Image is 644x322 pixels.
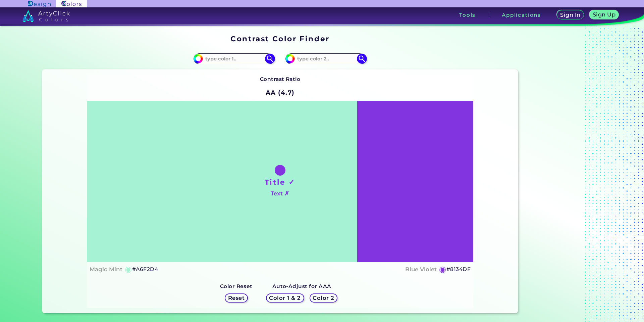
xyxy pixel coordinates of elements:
[446,265,471,274] h5: #8134DF
[263,85,298,100] h2: AA (4.7)
[230,34,329,44] h1: Contrast Color Finder
[203,54,265,63] input: type color 1..
[558,11,583,19] a: Sign In
[591,11,618,19] a: Sign Up
[439,265,446,273] h5: ◉
[272,283,331,289] strong: Auto-Adjust for AAA
[132,265,158,274] h5: #A6F2D4
[502,12,541,17] h3: Applications
[28,1,50,7] img: ArtyClick Design logo
[265,177,296,187] h1: Title ✓
[459,12,476,17] h3: Tools
[314,295,333,301] h5: Color 2
[265,54,275,64] img: icon search
[260,76,301,82] strong: Contrast Ratio
[271,189,289,198] h4: Text ✗
[594,12,614,17] h5: Sign Up
[295,54,357,63] input: type color 2..
[125,265,132,273] h5: ◉
[220,283,253,289] strong: Color Reset
[561,12,579,17] h5: Sign In
[271,295,299,301] h5: Color 1 & 2
[22,10,70,22] img: logo_artyclick_colors_white.svg
[405,265,437,274] h4: Blue Violet
[90,265,122,274] h4: Magic Mint
[357,54,367,64] img: icon search
[229,295,244,301] h5: Reset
